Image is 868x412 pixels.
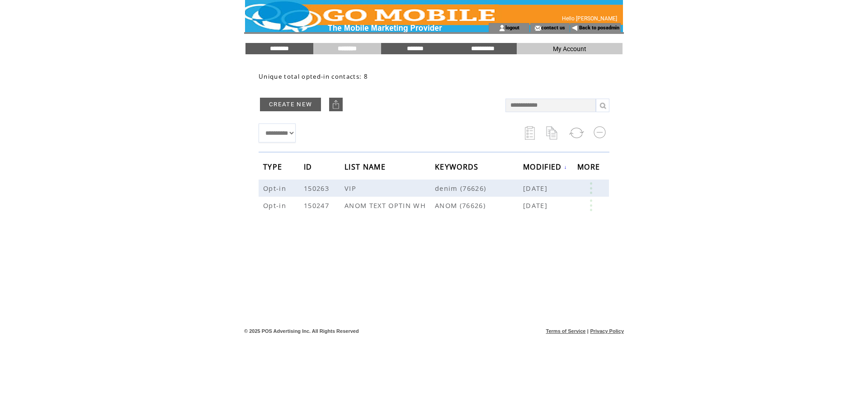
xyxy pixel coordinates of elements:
[499,24,505,32] img: account_icon.gif
[523,164,567,170] a: MODIFIED↓
[523,184,550,193] span: [DATE]
[344,164,388,169] a: LIST NAME
[505,24,519,30] a: logout
[344,160,388,176] span: LIST NAME
[263,160,284,176] span: TYPE
[587,328,589,334] span: |
[304,164,315,169] a: ID
[304,160,315,176] span: ID
[577,160,602,176] span: MORE
[546,328,586,334] a: Terms of Service
[260,98,321,111] a: CREATE NEW
[523,160,564,176] span: MODIFIED
[435,160,481,176] span: KEYWORDS
[435,201,523,210] span: ANOM (76626)
[244,328,359,334] span: © 2025 POS Advertising Inc. All Rights Reserved
[571,24,578,32] img: backArrow.gif
[579,25,619,31] a: Back to posadmin
[541,24,565,30] a: contact us
[304,184,331,193] span: 150263
[590,328,624,334] a: Privacy Policy
[562,15,617,22] span: Hello [PERSON_NAME]
[263,184,288,193] span: Opt-in
[344,184,359,193] span: VIP
[331,100,340,109] img: upload.png
[263,201,288,210] span: Opt-in
[435,184,523,193] span: denim (76626)
[553,45,586,52] span: My Account
[523,201,550,210] span: [DATE]
[263,164,284,169] a: TYPE
[534,24,541,32] img: contact_us_icon.gif
[259,72,368,81] span: Unique total opted-in contacts: 8
[344,201,428,210] span: ANOM TEXT OPTIN WH
[304,201,331,210] span: 150247
[435,164,481,169] a: KEYWORDS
